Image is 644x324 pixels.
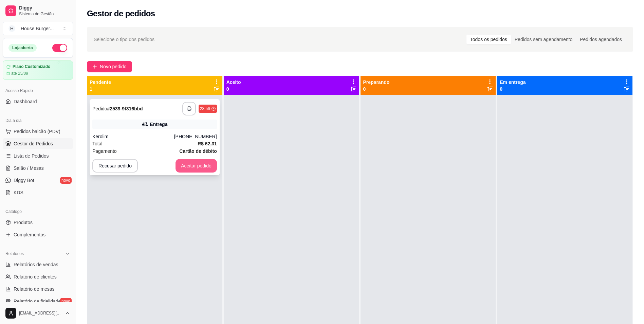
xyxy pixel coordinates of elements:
div: Dia a dia [3,115,73,126]
article: Plano Customizado [13,64,50,69]
span: Pedido [92,106,107,111]
button: Aceitar pedido [176,159,217,173]
strong: Cartão de débito [179,148,217,154]
a: Diggy Botnovo [3,175,73,186]
span: Complementos [14,231,45,238]
div: 23:56 [200,106,210,111]
div: [PHONE_NUMBER] [174,133,217,140]
span: Produtos [14,219,33,226]
h2: Gestor de pedidos [87,8,155,19]
a: Lista de Pedidos [3,150,73,161]
span: Selecione o tipo dos pedidos [94,36,154,43]
p: Preparando [363,79,390,86]
strong: # 2539-9f316bbd [107,106,143,111]
span: Dashboard [14,98,37,105]
p: 1 [90,86,111,92]
div: Acesso Rápido [3,85,73,96]
p: 0 [363,86,390,92]
p: Pendente [90,79,111,86]
span: Lista de Pedidos [14,152,49,159]
button: Novo pedido [87,61,132,72]
span: Sistema de Gestão [19,11,70,17]
span: Diggy [19,5,70,11]
a: Plano Customizadoaté 25/09 [3,60,73,80]
div: Pedidos agendados [576,35,626,44]
button: Pedidos balcão (PDV) [3,126,73,137]
div: Catálogo [3,206,73,217]
span: H [8,25,15,32]
div: Pedidos sem agendamento [511,35,576,44]
a: Relatórios de vendas [3,259,73,270]
p: Aceito [226,79,241,86]
span: Relatório de fidelidade [14,298,61,305]
span: [EMAIL_ADDRESS][DOMAIN_NAME] [19,310,62,316]
button: Recusar pedido [92,159,138,173]
span: KDS [14,189,23,196]
a: DiggySistema de Gestão [3,3,73,19]
button: [EMAIL_ADDRESS][DOMAIN_NAME] [3,305,73,321]
a: Dashboard [3,96,73,107]
span: Relatórios de vendas [14,261,58,268]
p: 0 [500,86,526,92]
article: até 25/09 [11,71,28,76]
span: Novo pedido [100,63,127,70]
span: Pedidos balcão (PDV) [14,128,60,135]
span: Diggy Bot [14,177,34,184]
span: Relatório de mesas [14,286,55,292]
p: 0 [226,86,241,92]
button: Alterar Status [52,44,67,52]
p: Em entrega [500,79,526,86]
span: Total [92,140,103,147]
strong: R$ 62,31 [198,141,217,146]
button: Select a team [3,22,73,35]
span: Relatórios [5,251,24,256]
a: Salão / Mesas [3,163,73,174]
a: Produtos [3,217,73,228]
div: Todos os pedidos [466,35,511,44]
a: Gestor de Pedidos [3,138,73,149]
div: House Burger ... [21,25,54,32]
span: Gestor de Pedidos [14,140,53,147]
span: Relatório de clientes [14,273,57,280]
a: KDS [3,187,73,198]
div: Kerolim [92,133,174,140]
span: Salão / Mesas [14,165,44,172]
span: plus [92,64,97,69]
div: Loja aberta [8,44,37,52]
div: Entrega [150,121,167,128]
span: Pagamento [92,147,117,155]
a: Relatório de mesas [3,284,73,294]
a: Relatório de clientes [3,271,73,282]
a: Relatório de fidelidadenovo [3,296,73,307]
a: Complementos [3,229,73,240]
